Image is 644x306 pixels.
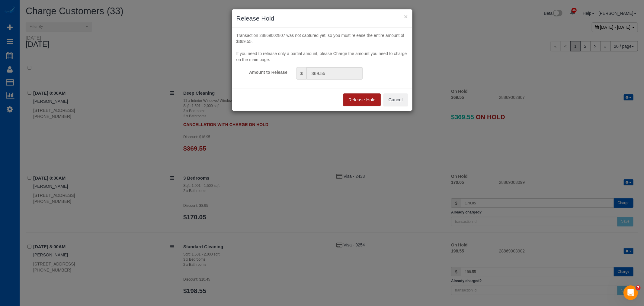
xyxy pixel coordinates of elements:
span: 7 [636,285,641,290]
button: × [404,13,408,20]
input: Amount to Refund [306,67,363,80]
h3: Release Hold [236,14,408,23]
button: Release Hold [343,93,381,106]
span: $ [296,67,306,80]
sui-modal: Release Hold [232,9,412,111]
div: Transaction 28869002807 was not captured yet, so you must release the entire amount of $369.55. I... [232,32,412,63]
label: Amount to Release [232,67,292,75]
button: Cancel [383,93,408,106]
iframe: Intercom live chat [623,285,638,300]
